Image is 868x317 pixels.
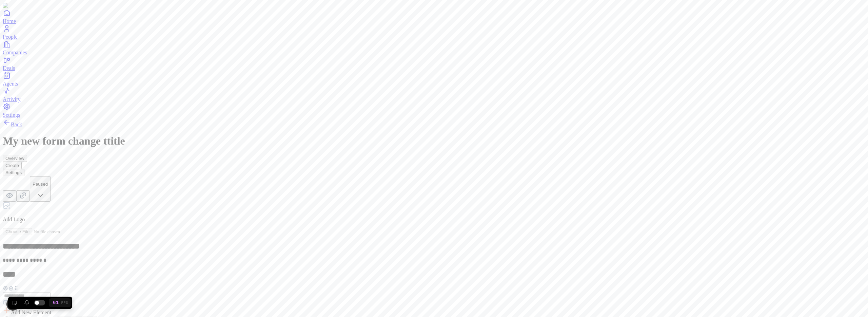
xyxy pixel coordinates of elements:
a: Back [3,122,22,127]
span: Home [3,18,16,24]
span: Activity [3,96,20,102]
a: Home [3,9,865,24]
span: Deals [3,65,15,71]
a: Companies [3,40,865,55]
a: Agents [3,71,865,87]
span: Settings [3,112,20,118]
span: Add New Element [11,310,51,315]
h1: My new form change ttitle [3,135,865,147]
a: Activity [3,87,865,102]
button: Settings [3,169,24,176]
img: Item Brain Logo [3,3,44,9]
span: Agents [3,81,18,87]
a: Settings [3,102,865,118]
a: People [3,24,865,40]
button: Overview [3,155,27,162]
a: Deals [3,56,865,71]
button: Create [3,162,22,169]
span: People [3,34,18,40]
span: Companies [3,50,27,55]
p: Add Logo [3,217,865,223]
